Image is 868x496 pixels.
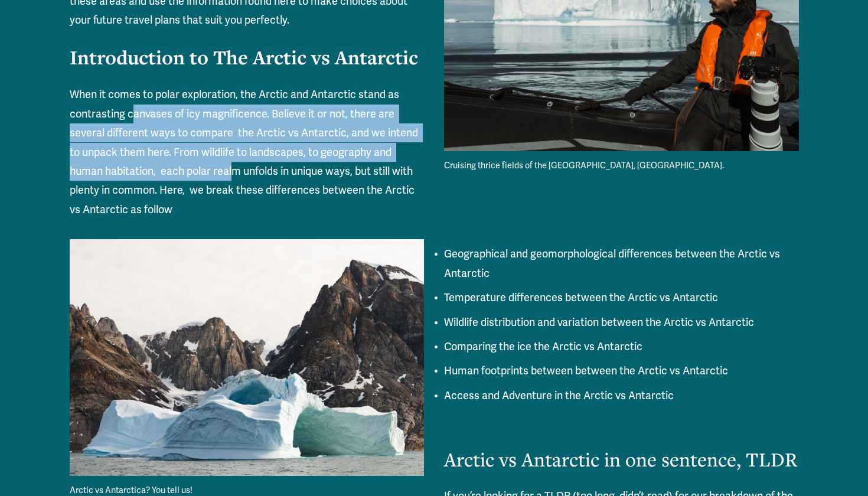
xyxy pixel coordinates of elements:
p: Human footprints between between the Arctic vs Antarctic [93,361,799,380]
p: Geographical and geomorphological differences between the Arctic vs Antarctic [93,244,799,283]
p: Access and Adventure in the Arctic vs Antarctic [93,386,799,405]
p: Wildlife distribution and variation between the Arctic vs Antarctic [93,313,799,332]
strong: Introduction to The Arctic vs Antarctic [70,44,418,70]
p: Cruising thrice fields of the [GEOGRAPHIC_DATA], [GEOGRAPHIC_DATA]. [444,158,799,174]
h2: Arctic vs Antarctic in one sentence, TLDR [70,419,799,472]
p: Comparing the ice the Arctic vs Antarctic [93,337,799,356]
p: When it comes to polar exploration, the Arctic and Antarctic stand as contrasting canvases of icy... [70,85,799,219]
p: Temperature differences between the Arctic vs Antarctic [93,288,799,307]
